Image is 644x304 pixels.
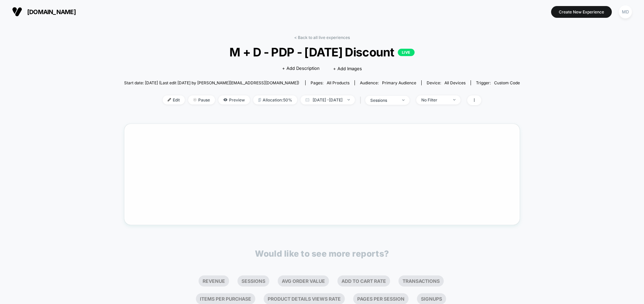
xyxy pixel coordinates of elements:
div: Pages: [311,80,350,85]
img: Visually logo [12,7,22,17]
img: end [402,99,405,101]
span: Allocation: 50% [253,95,297,104]
img: rebalance [258,98,261,102]
img: edit [168,98,171,101]
span: Pause [188,95,215,104]
div: MD [619,5,632,18]
span: + Add Description [282,65,320,72]
button: [DOMAIN_NAME] [10,6,78,17]
li: Transactions [398,275,444,287]
button: Create New Experience [551,6,612,18]
span: all products [327,80,350,85]
img: end [453,99,455,100]
li: Sessions [237,275,269,287]
span: [DATE] - [DATE] [301,95,355,104]
span: Custom Code [494,80,520,85]
li: Add To Cart Rate [337,275,390,287]
a: < Back to all live experiences [294,35,350,40]
p: Would like to see more reports? [255,249,389,259]
span: Edit [163,95,185,104]
div: Trigger: [476,80,520,85]
div: Audience: [360,80,416,85]
span: Start date: [DATE] (Last edit [DATE] by [PERSON_NAME][EMAIL_ADDRESS][DOMAIN_NAME]) [124,80,299,85]
div: sessions [370,98,397,103]
span: Device: [421,80,471,85]
p: LIVE [398,49,415,56]
img: end [347,99,350,100]
li: Revenue [199,275,229,287]
span: + Add Images [333,66,362,71]
button: MD [617,5,634,19]
span: | [358,95,365,105]
span: Preview [218,95,250,104]
span: all devices [444,80,466,85]
img: end [193,98,197,101]
li: Avg Order Value [278,275,329,287]
span: [DOMAIN_NAME] [27,8,76,15]
div: No Filter [421,97,448,102]
span: Primary Audience [382,80,416,85]
span: M + D - PDP - [DATE] Discount [144,45,500,59]
img: calendar [306,98,309,101]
